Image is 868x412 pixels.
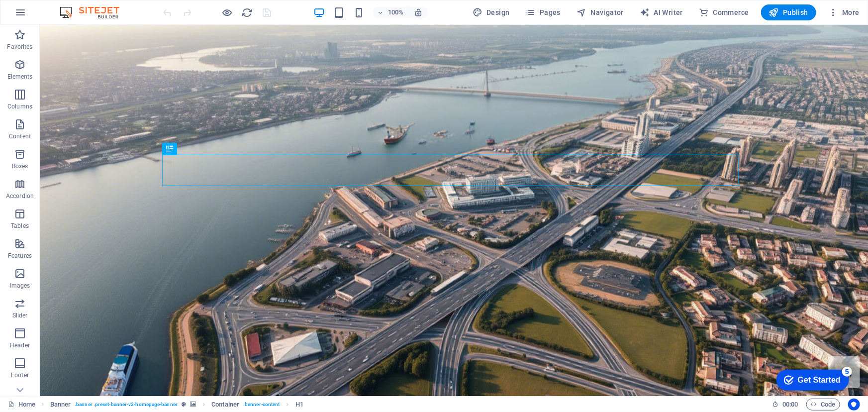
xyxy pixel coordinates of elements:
span: . banner-content [243,399,280,411]
h6: Session time [772,399,798,411]
span: Pages [526,7,561,17]
button: Code [806,399,840,411]
p: Content [9,132,31,140]
button: Commerce [695,4,753,20]
button: reload [241,6,253,18]
button: Publish [761,4,816,20]
h6: 100% [388,6,404,18]
p: Slider [12,311,28,319]
span: 00 00 [782,399,798,411]
button: 100% [373,6,408,18]
i: Reload page [242,7,253,18]
span: Click to select. Double-click to edit [50,399,71,411]
p: Tables [11,222,29,230]
span: AI Writer [640,7,683,17]
button: Design [469,4,514,20]
button: More [824,4,864,20]
p: Elements [7,73,33,81]
span: More [828,7,860,17]
div: Get Started 5 items remaining, 0% complete [8,5,81,26]
i: This element contains a background [190,402,196,407]
p: Features [8,252,32,260]
span: Click to select. Double-click to edit [295,399,303,411]
p: Header [10,341,30,349]
span: Publish [769,7,808,17]
div: 5 [74,2,84,12]
span: Click to select. Double-click to edit [211,399,239,411]
a: Click to cancel selection. Double-click to open Pages [8,399,35,411]
p: Accordion [6,192,34,200]
img: Editor Logo [57,6,132,18]
nav: breadcrumb [50,399,303,411]
p: Favorites [7,43,32,51]
button: AI Writer [636,4,687,20]
i: This element is a customizable preset [182,402,186,407]
button: Pages [522,4,565,20]
button: Navigator [573,4,628,20]
p: Columns [7,103,32,110]
div: Get Started [29,11,72,20]
p: Images [10,282,30,290]
span: Navigator [577,7,624,17]
p: Footer [11,371,29,379]
p: Boxes [12,162,28,170]
span: Commerce [699,7,749,17]
button: Click here to leave preview mode and continue editing [221,6,233,18]
span: Design [473,7,510,17]
span: . banner .preset-banner-v3-homepage-banner [75,399,178,411]
span: Code [811,399,836,411]
span: : [789,401,791,408]
button: Usercentrics [848,399,860,411]
i: On resize automatically adjust zoom level to fit chosen device. [414,8,423,17]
